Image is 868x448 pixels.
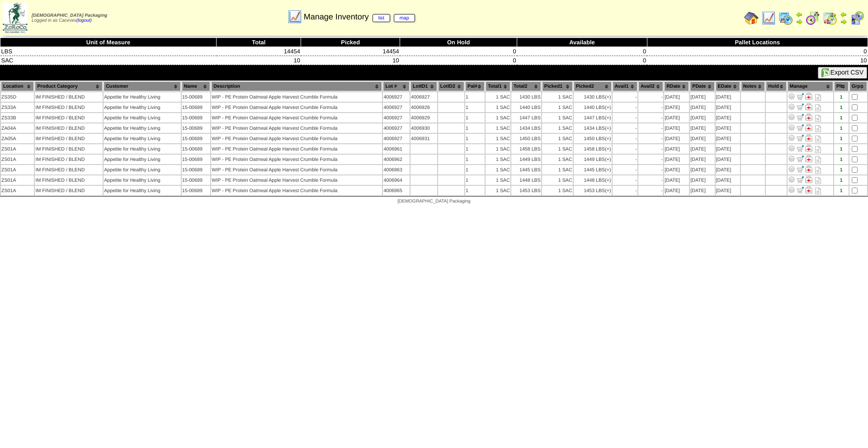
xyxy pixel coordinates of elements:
td: IM FINISHED / BLEND [35,144,103,154]
td: 1 SAC [542,103,573,112]
img: Manage Hold [805,176,812,183]
img: arrowleft.gif [796,11,803,18]
td: 1 SAC [486,186,510,195]
td: [DATE] [664,175,689,185]
td: 1 [465,123,485,133]
td: IM FINISHED / BLEND [35,123,103,133]
td: [DATE] [690,175,714,185]
td: WIP - PE Protein Oatmeal Apple Harvest Crumble Formula [211,186,382,195]
td: IM FINISHED / BLEND [35,155,103,164]
td: [DATE] [716,175,740,185]
td: [DATE] [664,113,689,123]
td: 1447 LBS [511,113,541,123]
span: Manage Inventory [304,12,415,22]
td: 10 [301,56,400,65]
div: 1 [835,136,848,141]
i: Note [815,125,821,132]
td: [DATE] [690,155,714,164]
th: Grp [849,81,867,91]
img: zoroco-logo-small.webp [3,3,28,33]
td: 15-00689 [182,165,211,174]
td: 1434 LBS [574,123,612,133]
td: [DATE] [716,113,740,123]
td: 10 [217,56,301,65]
div: 1 [835,94,848,100]
td: IM FINISHED / BLEND [35,92,103,102]
td: ZS01A [1,155,34,164]
td: 0 [400,56,517,65]
td: [DATE] [664,144,689,154]
td: [DATE] [690,92,714,102]
td: 1434 LBS [511,123,541,133]
i: Note [815,94,821,101]
td: 1 SAC [486,123,510,133]
td: [DATE] [664,165,689,174]
td: 1449 LBS [574,155,612,164]
td: - [613,113,637,123]
td: Appetite for Healthy Living [104,123,181,133]
td: WIP - PE Protein Oatmeal Apple Harvest Crumble Formula [211,144,382,154]
div: (+) [605,167,611,173]
a: map [394,14,415,22]
td: [DATE] [664,134,689,143]
td: [DATE] [716,92,740,102]
td: 4006927 [383,113,410,123]
img: Adjust [788,93,795,100]
th: On Hold [400,38,517,47]
td: WIP - PE Protein Oatmeal Apple Harvest Crumble Formula [211,134,382,143]
img: home.gif [744,11,759,25]
div: 1 [835,178,848,183]
th: Total2 [511,81,541,91]
div: 1 [835,105,848,110]
td: Appetite for Healthy Living [104,165,181,174]
td: - [613,155,637,164]
td: 1 SAC [486,175,510,185]
img: Move [797,145,804,152]
td: [DATE] [716,144,740,154]
td: - [638,103,663,112]
img: arrowright.gif [840,18,847,25]
td: WIP - PE Protein Oatmeal Apple Harvest Crumble Formula [211,113,382,123]
th: RDate [664,81,689,91]
img: Manage Hold [805,145,812,152]
img: Adjust [788,134,795,141]
td: 1 [465,175,485,185]
td: - [613,175,637,185]
th: LotID2 [438,81,464,91]
td: 1458 LBS [511,144,541,154]
i: Note [815,115,821,122]
td: ZS33B [1,113,34,123]
td: 1 SAC [542,155,573,164]
th: Name [182,81,211,91]
td: [DATE] [716,165,740,174]
td: IM FINISHED / BLEND [35,165,103,174]
span: Logged in as Caceves [32,13,107,23]
th: Manage [788,81,833,91]
th: Picked2 [574,81,612,91]
td: [DATE] [716,134,740,143]
td: 15-00689 [182,103,211,112]
td: Appetite for Healthy Living [104,175,181,185]
td: IM FINISHED / BLEND [35,103,103,112]
th: PDate [690,81,714,91]
img: line_graph.gif [288,9,302,24]
td: 4006927 [383,134,410,143]
div: 1 [835,188,848,193]
a: (logout) [76,18,92,23]
th: Picked1 [542,81,573,91]
td: [DATE] [690,165,714,174]
th: Avail1 [613,81,637,91]
div: 1 [835,157,848,162]
td: - [613,123,637,133]
span: [DEMOGRAPHIC_DATA] Packaging [397,199,470,204]
td: [DATE] [716,186,740,195]
td: ZS01A [1,175,34,185]
img: excel.gif [821,68,830,77]
img: Manage Hold [805,165,812,173]
td: [DATE] [716,155,740,164]
td: 4006927 [383,123,410,133]
img: calendarblend.gif [806,11,820,25]
td: 1 [465,134,485,143]
td: WIP - PE Protein Oatmeal Apple Harvest Crumble Formula [211,175,382,185]
div: 1 [835,115,848,121]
